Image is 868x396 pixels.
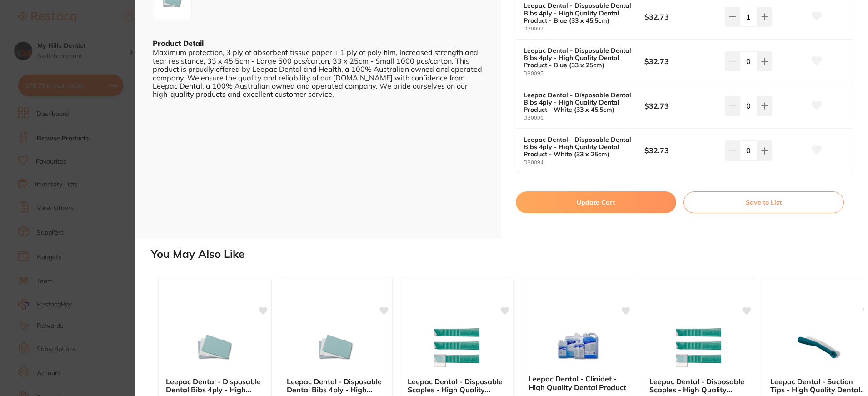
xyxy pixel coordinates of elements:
[153,48,483,98] div: Maximum protection, 3 ply of absorbent tissue paper + 1 ply of poly film, Increased strength and ...
[683,191,844,213] button: Save to List
[408,377,506,394] b: Leepac Dental - Disposable Scaples - High Quality Dental Product - No. 15
[669,325,728,370] img: Leepac Dental - Disposable Scaples - High Quality Dental Product - No. 11
[524,70,644,76] small: DB0095
[524,2,632,24] b: Leepac Dental - Disposable Dental Bibs 4ply - High Quality Dental Product - Blue (33 x 45.5cm)
[524,91,632,113] b: Leepac Dental - Disposable Dental Bibs 4ply - High Quality Dental Product - White (33 x 45.5cm)
[529,375,627,391] b: Leepac Dental - Clinidet - High Quality Dental Product
[427,325,486,370] img: Leepac Dental - Disposable Scaples - High Quality Dental Product - No. 15
[151,248,864,261] h2: You May Also Like
[166,377,264,394] b: Leepac Dental - Disposable Dental Bibs 4ply - High Quality Dental Product - Blue (33 x 25cm)
[548,322,607,367] img: Leepac Dental - Clinidet - High Quality Dental Product
[790,325,849,370] img: Leepac Dental - Suction Tips - High Quality Dental Product
[644,56,717,66] b: $32.73
[524,115,644,121] small: DB0091
[524,160,644,165] small: DB0094
[153,39,204,48] b: Product Detail
[524,47,632,69] b: Leepac Dental - Disposable Dental Bibs 4ply - High Quality Dental Product - Blue (33 x 25cm)
[287,377,385,394] b: Leepac Dental - Disposable Dental Bibs 4ply - High Quality Dental Product - Blue (33 x 45.5cm)
[649,377,748,394] b: Leepac Dental - Disposable Scaples - High Quality Dental Product - No. 11
[644,101,717,111] b: $32.73
[524,136,632,158] b: Leepac Dental - Disposable Dental Bibs 4ply - High Quality Dental Product - White (33 x 25cm)
[644,12,717,22] b: $32.73
[185,325,244,370] img: Leepac Dental - Disposable Dental Bibs 4ply - High Quality Dental Product - Blue (33 x 25cm)
[524,26,644,32] small: DB0092
[516,191,676,213] button: Update Cart
[306,325,365,370] img: Leepac Dental - Disposable Dental Bibs 4ply - High Quality Dental Product - Blue (33 x 45.5cm)
[644,145,717,155] b: $32.73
